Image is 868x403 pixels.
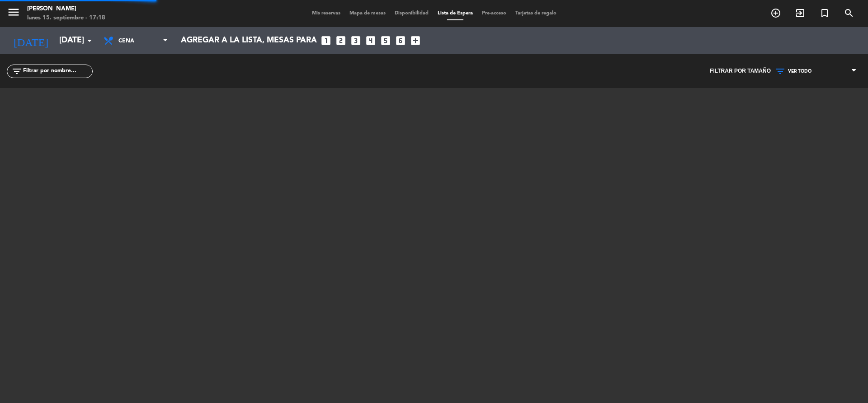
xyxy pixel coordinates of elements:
[795,8,806,19] i: exit_to_app
[819,8,830,19] i: turned_in_not
[11,66,22,77] i: filter_list
[380,35,392,46] i: looks_5
[7,5,20,19] i: menu
[345,11,390,16] span: Mapa de mesas
[118,32,161,50] span: Cena
[770,8,781,19] i: add_circle_outline
[335,35,347,46] i: looks_two
[844,8,854,19] i: search
[7,31,55,51] i: [DATE]
[181,36,317,45] span: Agregar a la lista, mesas para
[410,35,421,46] i: add_box
[27,5,105,14] div: [PERSON_NAME]
[27,14,105,23] div: lunes 15. septiembre - 17:18
[350,35,362,46] i: looks_3
[365,35,377,46] i: looks_4
[433,11,477,16] span: Lista de Espera
[511,11,561,16] span: Tarjetas de regalo
[395,35,406,46] i: looks_6
[307,11,345,16] span: Mis reservas
[390,11,433,16] span: Disponibilidad
[477,11,511,16] span: Pre-acceso
[22,66,92,76] input: Filtrar por nombre...
[84,35,95,46] i: arrow_drop_down
[788,69,811,74] span: VER TODO
[710,67,771,76] span: Filtrar por tamaño
[320,35,332,46] i: looks_one
[7,5,20,22] button: menu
